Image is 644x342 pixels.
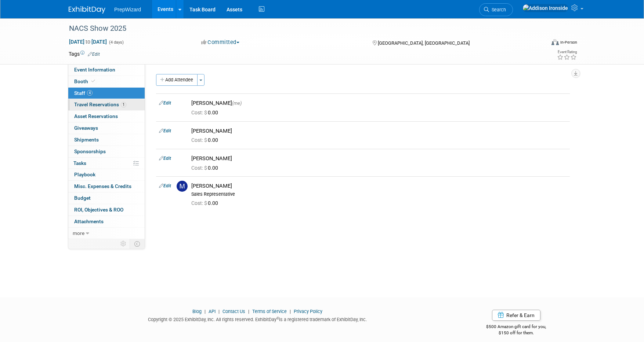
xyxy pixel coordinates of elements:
[159,100,171,106] a: Edit
[74,78,97,84] span: Booth
[74,113,118,119] span: Asset Reservations
[68,216,145,227] a: Attachments
[217,309,221,314] span: |
[159,128,171,133] a: Edit
[69,38,107,45] span: [DATE] [DATE]
[232,100,242,106] span: (me)
[68,99,145,110] a: Travel Reservations1
[73,230,84,236] span: more
[159,183,171,188] a: Edit
[502,38,577,49] div: Event Format
[74,195,91,201] span: Budget
[68,76,145,87] a: Booth
[191,165,221,171] span: 0.00
[130,239,145,249] td: Toggle Event Tabs
[191,110,208,115] span: Cost: $
[191,100,567,107] div: [PERSON_NAME]
[191,110,221,115] span: 0.00
[191,155,567,162] div: [PERSON_NAME]
[191,200,221,206] span: 0.00
[294,309,322,314] a: Privacy Policy
[69,6,105,14] img: ExhibitDay
[489,7,506,12] span: Search
[191,137,221,143] span: 0.00
[479,3,513,16] a: Search
[199,38,242,46] button: Committed
[378,40,470,46] span: [GEOGRAPHIC_DATA], [GEOGRAPHIC_DATA]
[73,160,86,166] span: Tasks
[74,207,123,213] span: ROI, Objectives & ROO
[68,88,145,99] a: Staff4
[457,330,576,336] div: $150 off for them.
[252,309,287,314] a: Terms of Service
[74,183,131,189] span: Misc. Expenses & Credits
[68,192,145,204] a: Budget
[74,148,106,154] span: Sponsorships
[117,239,130,249] td: Personalize Event Tab Strip
[68,204,145,216] a: ROI, Objectives & ROO
[74,67,115,73] span: Event Information
[87,90,93,96] span: 4
[68,181,145,192] a: Misc. Expenses & Credits
[551,39,559,45] img: Format-Inperson.png
[74,125,98,131] span: Giveaways
[191,183,567,190] div: [PERSON_NAME]
[203,309,207,314] span: |
[159,156,171,161] a: Edit
[88,52,100,57] a: Edit
[114,7,141,12] span: PrepWizard
[191,165,208,171] span: Cost: $
[84,39,91,45] span: to
[560,40,577,45] div: In-Person
[74,90,93,96] span: Staff
[177,181,188,192] img: M.jpg
[68,146,145,157] a: Sponsorships
[74,172,95,177] span: Playbook
[68,158,145,169] a: Tasks
[66,22,534,35] div: NACS Show 2025
[457,319,576,336] div: $500 Amazon gift card for you,
[68,122,145,134] a: Giveaways
[191,137,208,143] span: Cost: $
[209,309,216,314] a: API
[68,134,145,146] a: Shipments
[68,169,145,180] a: Playbook
[68,228,145,239] a: more
[108,40,124,45] span: (4 days)
[246,309,251,314] span: |
[68,111,145,122] a: Asset Reservations
[68,64,145,76] a: Event Information
[69,315,446,323] div: Copyright © 2025 ExhibitDay, Inc. All rights reserved. ExhibitDay is a registered trademark of Ex...
[74,102,126,107] span: Travel Reservations
[222,309,245,314] a: Contact Us
[74,218,104,224] span: Attachments
[69,50,100,58] td: Tags
[156,74,198,86] button: Add Attendee
[557,50,577,54] div: Event Rating
[91,79,95,83] i: Booth reservation complete
[522,4,568,12] img: Addison Ironside
[191,200,208,206] span: Cost: $
[121,102,126,107] span: 1
[191,128,567,135] div: [PERSON_NAME]
[192,309,202,314] a: Blog
[288,309,293,314] span: |
[74,137,99,143] span: Shipments
[492,310,540,321] a: Refer & Earn
[276,316,279,320] sup: ®
[191,191,567,197] div: Sales Representative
